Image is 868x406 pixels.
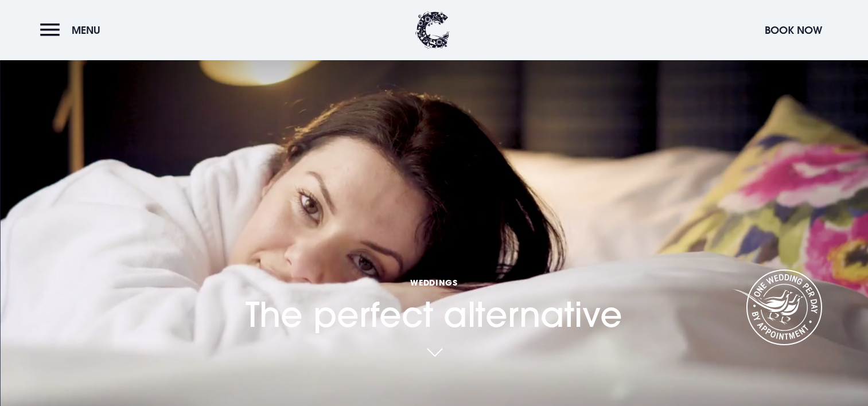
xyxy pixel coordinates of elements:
[759,18,828,42] button: Book Now
[246,277,622,288] span: Weddings
[72,24,100,37] span: Menu
[415,11,450,49] img: Clandeboye Lodge
[246,227,622,335] h1: The perfect alternative
[40,18,106,42] button: Menu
